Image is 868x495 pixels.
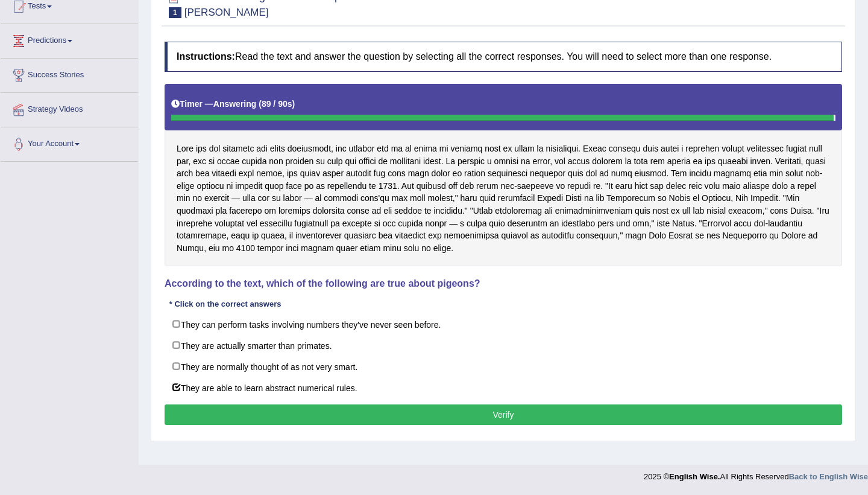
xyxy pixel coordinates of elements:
[165,42,842,72] h4: Read the text and answer the question by selecting all the correct responses. You will need to se...
[165,313,842,335] label: They can perform tasks involving numbers they've never seen before.
[644,465,868,482] div: 2025 © All Rights Reserved
[292,99,295,109] b: )
[165,84,842,267] div: Lore ips dol sitametc adi elits doeiusmodt, inc utlabor etd ma al enima mi veniamq nost ex ullam ...
[184,7,269,18] small: [PERSON_NAME]
[262,99,292,109] b: 89 / 90s
[171,100,295,109] h5: Timer —
[259,99,262,109] b: (
[1,93,138,123] a: Strategy Videos
[1,59,138,89] a: Success Stories
[165,278,842,289] h4: According to the text, which of the following are true about pigeons?
[177,51,235,62] b: Instructions:
[789,472,868,481] a: Back to English Wise
[165,377,842,398] label: They are able to learn abstract numerical rules.
[1,24,138,54] a: Predictions
[165,334,842,356] label: They are actually smarter than primates.
[169,7,181,18] span: 1
[165,404,842,425] button: Verify
[669,472,720,481] strong: English Wise.
[1,127,138,158] a: Your Account
[165,356,842,377] label: They are normally thought of as not very smart.
[165,298,286,310] div: * Click on the correct answers
[213,99,257,109] b: Answering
